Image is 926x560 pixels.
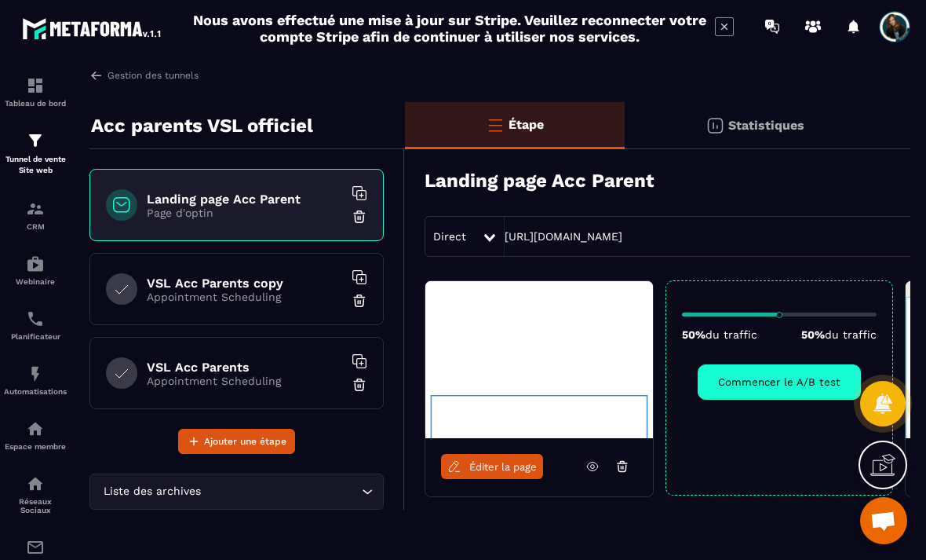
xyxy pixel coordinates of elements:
p: 50% [682,328,757,341]
p: Réseaux Sociaux [4,497,67,514]
div: Ouvrir le chat [860,497,907,544]
p: Page d'optin [147,207,343,219]
img: stats.20deebd0.svg [705,116,724,135]
h6: VSL Acc Parents copy [147,276,343,291]
a: social-networksocial-networkRéseaux Sociaux [4,463,67,526]
h6: VSL Acc Parents [147,360,343,375]
a: Éditer la page [441,454,543,479]
img: automations [26,254,45,273]
span: du traffic [825,328,877,341]
p: Webinaire [4,277,67,286]
p: Espace membre [4,442,67,451]
p: Tunnel de vente Site web [4,154,67,176]
p: Étape [509,117,544,132]
img: automations [26,419,45,438]
a: automationsautomationsWebinaire [4,243,67,298]
p: Statistiques [728,118,804,133]
p: Automatisations [4,387,67,396]
span: Éditer la page [469,461,537,473]
p: CRM [4,222,67,231]
div: Search for option [89,474,384,510]
input: Search for option [204,483,358,500]
a: automationsautomationsAutomatisations [4,353,67,408]
a: schedulerschedulerPlanificateur [4,298,67,353]
img: social-network [26,474,45,493]
p: Tableau de bord [4,99,67,108]
img: trash [352,377,367,393]
a: Gestion des tunnels [89,68,199,82]
img: bars-o.4a397970.svg [486,115,505,134]
a: [URL][DOMAIN_NAME] [505,230,622,243]
img: image [425,281,653,438]
img: logo [22,14,163,42]
span: du traffic [705,328,757,341]
a: formationformationTunnel de vente Site web [4,119,67,188]
img: trash [352,209,367,225]
p: Appointment Scheduling [147,375,343,387]
h6: Landing page Acc Parent [147,192,343,207]
button: Ajouter une étape [178,429,295,454]
img: formation [26,76,45,95]
span: Ajouter une étape [204,434,286,449]
a: formationformationTableau de bord [4,64,67,119]
img: arrow [89,68,104,82]
p: Planificateur [4,332,67,341]
img: formation [26,131,45,150]
a: formationformationCRM [4,188,67,243]
p: Acc parents VSL officiel [91,110,313,141]
img: trash [352,293,367,309]
span: Liste des archives [100,483,204,500]
img: automations [26,364,45,383]
a: automationsautomationsEspace membre [4,408,67,463]
span: Direct [433,230,466,243]
img: formation [26,199,45,218]
img: scheduler [26,309,45,328]
button: Commencer le A/B test [698,364,861,400]
h2: Nous avons effectué une mise à jour sur Stripe. Veuillez reconnecter votre compte Stripe afin de ... [192,12,707,45]
h3: Landing page Acc Parent [425,170,654,192]
img: email [26,538,45,557]
p: 50% [801,328,877,341]
p: Appointment Scheduling [147,291,343,303]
